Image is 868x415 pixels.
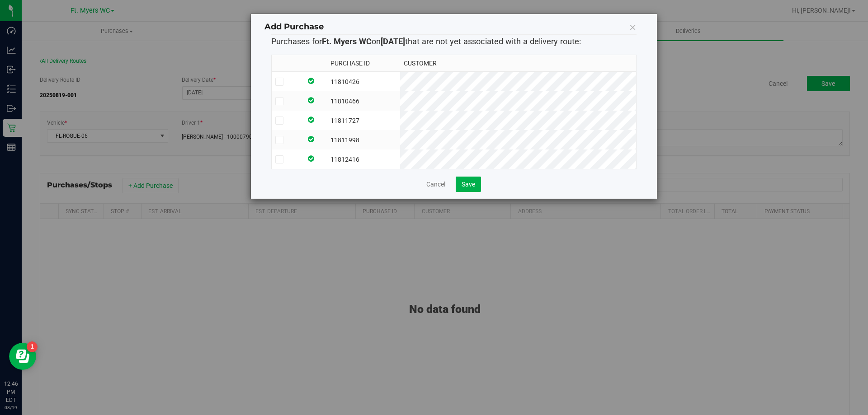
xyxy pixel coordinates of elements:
[456,177,481,192] button: Save
[308,96,314,105] span: In Sync
[308,116,314,124] span: In Sync
[327,91,400,111] td: 11810466
[327,72,400,92] td: 11810426
[426,180,445,189] a: Cancel
[322,37,372,46] strong: Ft. Myers WC
[462,181,475,188] span: Save
[264,22,324,32] span: Add Purchase
[400,55,636,72] th: Customer
[9,343,36,370] iframe: Resource center
[308,135,314,144] span: In Sync
[327,111,400,130] td: 11811727
[27,341,38,352] iframe: Resource center unread badge
[308,154,314,163] span: In Sync
[381,37,405,46] strong: [DATE]
[327,130,400,149] td: 11811998
[271,35,637,47] p: Purchases for on that are not yet associated with a delivery route:
[308,77,314,85] span: In Sync
[327,149,400,169] td: 11812416
[327,55,400,72] th: Purchase ID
